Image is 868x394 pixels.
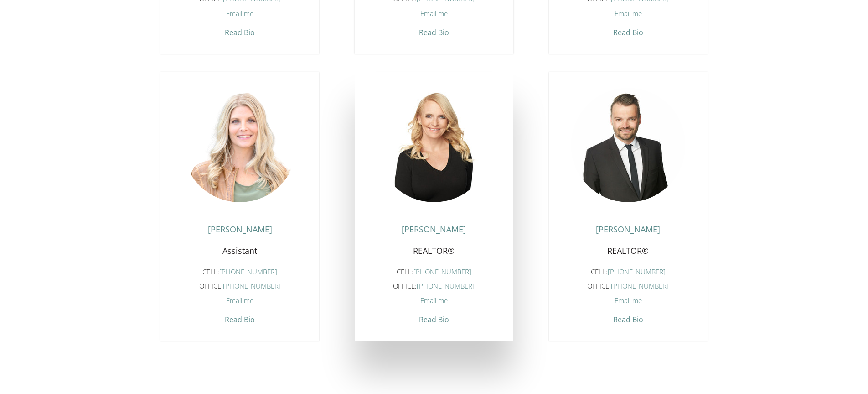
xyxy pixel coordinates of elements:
span: Email me [420,296,448,305]
h5: Assistant [167,243,312,263]
a: [PHONE_NUMBER] [223,281,281,290]
span: Read Bio [613,23,643,37]
span: Cell: [202,267,219,276]
a: [PHONE_NUMBER] [219,267,277,276]
span: Read Bio [225,23,255,37]
h5: REALTOR® [362,243,506,263]
a: [PHONE_NUMBER] [611,281,669,290]
span: Office: [393,281,417,290]
span: Read Bio [419,310,449,325]
span: Read Bio [419,23,449,37]
span: Email me [420,9,448,18]
h4: [PERSON_NAME] [362,225,506,239]
span: Office: [587,281,611,290]
h4: [PERSON_NAME] [556,225,701,239]
span: Email me [615,296,642,305]
span: Cell: [591,267,608,276]
h4: [PERSON_NAME] [167,225,312,239]
h5: REALTOR® [556,243,701,263]
span: Read Bio [613,310,643,325]
span: Email me [615,9,642,18]
span: Email me [226,9,253,18]
span: Read Bio [225,310,255,325]
span: Email me [226,296,253,305]
a: [PHONE_NUMBER] [608,267,666,276]
a: [PHONE_NUMBER] [417,281,475,290]
span: Cell: [397,267,413,276]
span: Office: [199,281,223,290]
a: [PHONE_NUMBER] [413,267,471,276]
